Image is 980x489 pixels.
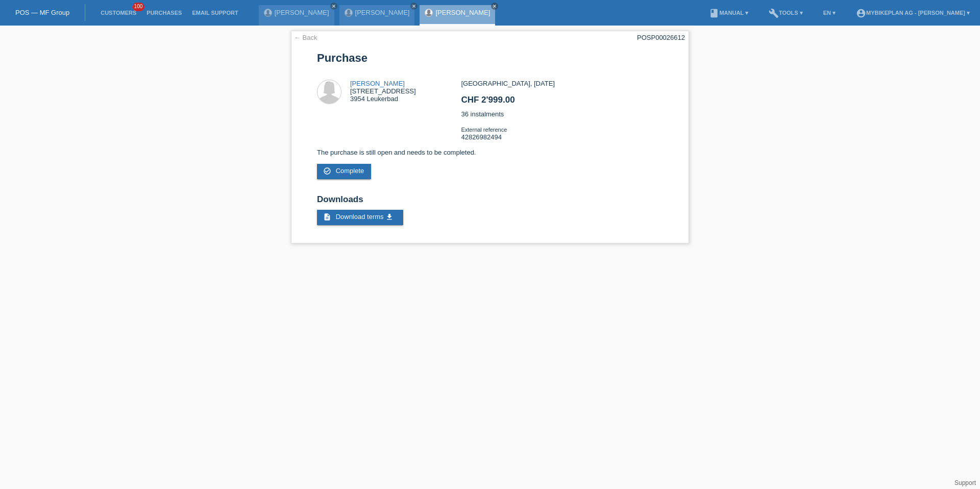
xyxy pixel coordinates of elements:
a: EN ▾ [818,10,841,16]
a: [PERSON_NAME] [275,9,329,16]
i: build [769,8,779,18]
a: [PERSON_NAME] [350,80,405,87]
i: close [411,4,416,9]
a: Email Support [187,10,243,16]
a: buildTools ▾ [764,10,808,16]
i: close [331,4,336,9]
span: 100 [133,3,145,11]
a: close [491,3,498,10]
a: close [330,3,337,10]
i: close [492,4,497,9]
i: check_circle_outline [323,167,331,175]
div: [GEOGRAPHIC_DATA], [DATE] 36 instalments 42826982494 [461,80,663,149]
p: The purchase is still open and needs to be completed. [317,149,663,156]
a: [PERSON_NAME] [435,9,490,16]
h1: Purchase [317,52,663,64]
div: POSP00026612 [637,34,685,41]
i: account_circle [856,8,866,18]
a: [PERSON_NAME] [355,9,410,16]
span: Complete [336,167,364,175]
a: POS — MF Group [15,9,69,16]
a: Customers [95,10,141,16]
a: close [410,3,418,10]
div: [STREET_ADDRESS] 3954 Leukerbad [350,80,416,103]
i: book [709,8,719,18]
h2: Downloads [317,194,663,210]
span: External reference [461,127,507,133]
i: description [323,213,331,221]
a: Purchases [141,10,187,16]
span: Download terms [336,213,384,221]
a: description Download terms get_app [317,210,403,225]
i: get_app [385,213,394,221]
a: account_circleMybikeplan AG - [PERSON_NAME] ▾ [851,10,975,16]
h2: CHF 2'999.00 [461,95,663,110]
a: bookManual ▾ [704,10,753,16]
a: ← Back [294,34,317,41]
a: Support [954,479,976,486]
a: check_circle_outline Complete [317,164,371,179]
